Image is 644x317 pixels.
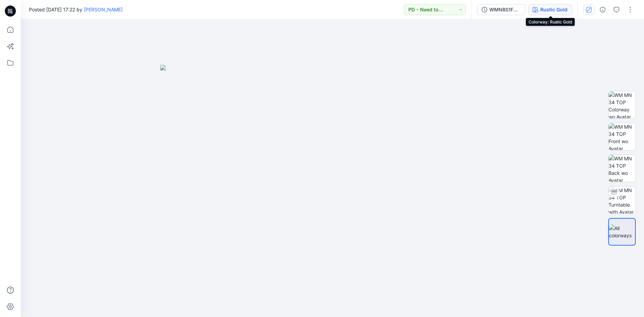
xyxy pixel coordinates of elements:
[477,4,525,15] button: WMNBS1FY26_069_Faux Crochet Camp Collar
[609,91,635,118] img: WM MN 34 TOP Colorway wo Avatar
[489,6,521,13] div: WMNBS1FY26_069_Faux Crochet Camp Collar
[609,155,635,182] img: WM MN 34 TOP Back wo Avatar
[29,6,123,13] span: Posted [DATE] 17:22 by
[540,6,568,13] div: Rustic Gold
[609,123,635,150] img: WM MN 34 TOP Front wo Avatar
[609,225,635,239] img: All colorways
[609,187,635,214] img: WM MN 34 TOP Turntable with Avatar
[528,4,572,15] button: Rustic Gold
[597,4,608,15] button: Details
[84,7,123,12] a: [PERSON_NAME]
